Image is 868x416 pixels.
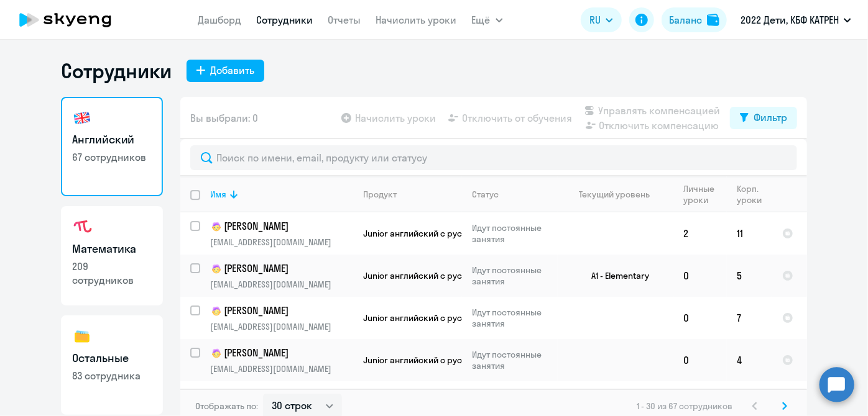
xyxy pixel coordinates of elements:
td: 11 [727,212,772,255]
p: 2022 Дети, КБФ КАТРЕН [741,12,839,27]
h3: Английский [72,132,152,148]
a: Остальные83 сотрудника [61,315,163,415]
p: [PERSON_NAME] [210,388,351,403]
p: 83 сотрудника [72,369,152,382]
div: Добавить [210,63,254,78]
td: 0 [673,339,727,381]
img: child [210,305,223,317]
h3: Остальные [72,350,152,366]
img: math [72,217,92,237]
img: balance [707,14,719,26]
div: Имя [210,189,226,200]
button: Балансbalance [662,7,727,32]
span: Вы выбрали: 0 [190,111,258,125]
a: child[PERSON_NAME] [210,261,353,276]
td: 0 [673,255,727,297]
p: [PERSON_NAME] [210,304,351,319]
button: Ещё [472,7,503,32]
span: Junior английский с русскоговорящим преподавателем [363,312,597,323]
a: child[PERSON_NAME] [210,346,353,361]
div: Баланс [669,12,702,27]
p: Идут постоянные занятия [472,307,557,329]
button: RU [581,7,622,32]
p: [PERSON_NAME] [210,346,351,361]
img: english [72,108,92,128]
img: child [210,220,223,233]
a: child[PERSON_NAME] [210,304,353,319]
img: child [210,263,223,275]
button: 2022 Дети, КБФ КАТРЕН [734,5,857,35]
div: Текущий уровень [579,189,650,200]
td: 4 [727,339,772,381]
span: Ещё [472,12,491,27]
div: Продукт [363,189,397,200]
p: Идут постоянные занятия [472,222,557,245]
div: Статус [472,189,557,200]
div: Корп. уроки [737,183,764,206]
p: [PERSON_NAME] [210,261,351,276]
button: Фильтр [730,107,797,129]
div: Личные уроки [683,183,726,206]
span: Junior английский с русскоговорящим преподавателем [363,228,597,239]
td: 0 [673,297,727,339]
td: 5 [727,255,772,297]
div: Продукт [363,189,461,200]
a: Сотрудники [257,14,313,26]
div: Фильтр [754,110,787,125]
div: Личные уроки [683,183,718,206]
div: Статус [472,189,499,200]
h1: Сотрудники [61,58,172,83]
td: 7 [727,297,772,339]
span: Отображать по: [195,400,258,412]
p: Идут постоянные занятия [472,265,557,287]
div: Текущий уровень [568,189,673,200]
div: Корп. уроки [737,183,772,206]
p: [EMAIL_ADDRESS][DOMAIN_NAME] [210,321,353,332]
span: RU [589,12,601,27]
p: 209 сотрудников [72,260,152,287]
td: A1 - Elementary [558,255,673,297]
p: [EMAIL_ADDRESS][DOMAIN_NAME] [210,279,353,290]
p: Идут постоянные занятия [472,349,557,371]
span: Junior английский с русскоговорящим преподавателем [363,270,597,281]
a: child[PERSON_NAME] [210,388,353,403]
span: 1 - 30 из 67 сотрудников [637,400,732,412]
a: child[PERSON_NAME] [210,219,353,234]
input: Поиск по имени, email, продукту или статусу [190,145,797,170]
a: Математика209 сотрудников [61,206,163,305]
a: Английский67 сотрудников [61,97,163,196]
p: [EMAIL_ADDRESS][DOMAIN_NAME] [210,363,353,374]
a: Начислить уроки [376,14,457,26]
button: Добавить [187,60,264,82]
a: Дашборд [198,14,242,26]
h3: Математика [72,241,152,257]
td: 2 [673,212,727,255]
span: Junior английский с русскоговорящим преподавателем [363,355,597,366]
p: 67 сотрудников [72,150,152,164]
img: others [72,327,92,346]
p: [EMAIL_ADDRESS][DOMAIN_NAME] [210,237,353,248]
div: Имя [210,189,353,200]
p: [PERSON_NAME] [210,219,351,234]
img: child [210,347,223,359]
a: Отчеты [328,14,361,26]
